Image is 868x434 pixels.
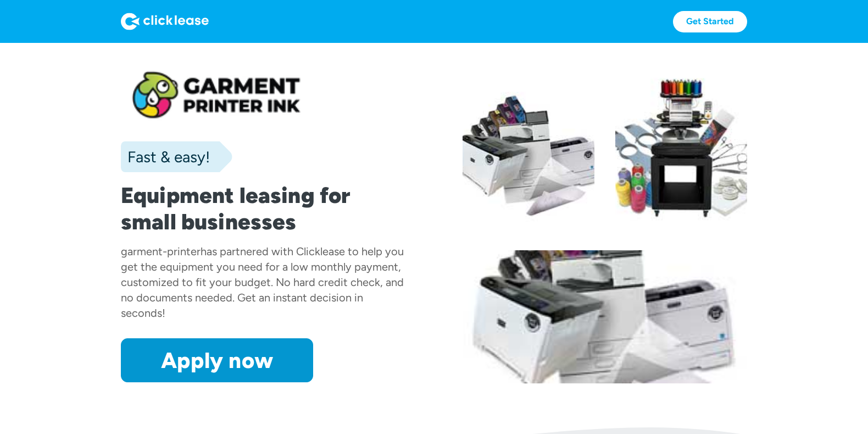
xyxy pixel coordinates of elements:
img: Logo [121,13,209,30]
div: has partnered with Clicklease to help you get the equipment you need for a low monthly payment, c... [121,245,404,320]
div: garment-printer [121,245,201,258]
a: Apply now [121,338,313,382]
a: Get Started [673,11,747,32]
div: Fast & easy! [121,146,210,168]
h1: Equipment leasing for small businesses [121,182,405,235]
